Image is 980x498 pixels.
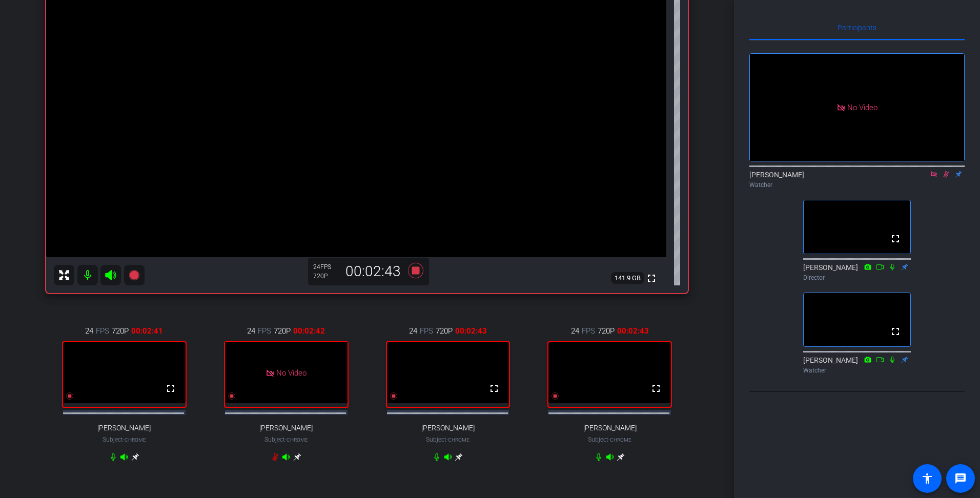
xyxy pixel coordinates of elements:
span: FPS [420,325,433,337]
span: Subject [588,435,631,444]
span: - [446,436,448,443]
span: Subject [103,435,146,444]
span: [PERSON_NAME] [583,424,637,432]
span: 720P [598,325,615,337]
span: Subject [426,435,469,444]
span: [PERSON_NAME] [97,424,151,432]
mat-icon: fullscreen [889,325,902,338]
span: 00:02:43 [455,325,487,337]
mat-icon: fullscreen [650,382,662,395]
span: 720P [274,325,291,337]
span: 24 [571,325,579,337]
span: 00:02:42 [293,325,325,337]
span: 720P [436,325,453,337]
div: Watcher [803,366,911,375]
span: Chrome [125,437,146,443]
span: Chrome [287,437,308,443]
span: Subject [264,435,308,444]
span: 00:02:43 [617,325,649,337]
div: [PERSON_NAME] [749,170,965,190]
span: 24 [409,325,417,337]
span: [PERSON_NAME] [421,424,475,432]
mat-icon: message [954,472,967,485]
span: 720P [112,325,129,337]
span: 141.9 GB [611,272,644,284]
span: No Video [847,102,877,112]
div: [PERSON_NAME] [803,355,911,375]
span: No Video [276,368,307,377]
div: Watcher [749,180,965,190]
span: - [608,436,610,443]
span: FPS [582,325,595,337]
span: 24 [85,325,93,337]
span: Participants [838,24,876,31]
span: FPS [258,325,271,337]
mat-icon: accessibility [921,472,933,485]
mat-icon: fullscreen [165,382,177,395]
mat-icon: fullscreen [889,233,902,245]
span: Chrome [448,437,469,443]
div: 24 [313,263,339,271]
span: 00:02:41 [131,325,163,337]
span: - [123,436,125,443]
span: Chrome [610,437,631,443]
span: [PERSON_NAME] [259,424,313,432]
span: FPS [320,263,331,271]
span: FPS [96,325,109,337]
span: - [285,436,287,443]
mat-icon: fullscreen [645,272,658,284]
mat-icon: fullscreen [488,382,500,395]
div: [PERSON_NAME] [803,262,911,282]
div: Director [803,273,911,282]
div: 720P [313,272,339,280]
div: 00:02:43 [339,263,407,280]
span: 24 [247,325,255,337]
